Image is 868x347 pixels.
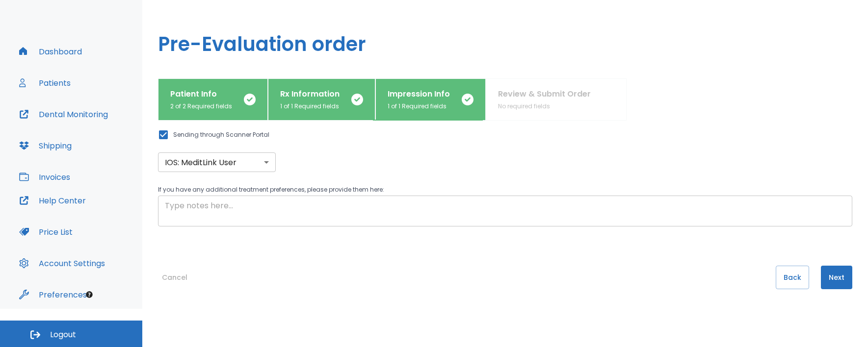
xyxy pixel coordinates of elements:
button: Price List [13,220,79,244]
button: Patients [13,71,77,95]
p: 2 of 2 Required fields [170,102,232,111]
div: Without label [158,152,276,172]
p: 1 of 1 Required fields [280,102,340,111]
button: Cancel [158,266,191,289]
button: Shipping [13,134,78,157]
button: Invoices [13,165,76,189]
p: Rx Information [280,88,340,100]
button: Back [776,266,809,289]
button: Preferences [13,283,93,306]
button: Dashboard [13,40,88,63]
p: Patient Info [170,88,232,100]
button: Next [821,266,852,289]
button: Help Center [13,189,92,212]
button: Dental Monitoring [13,102,114,126]
span: Logout [50,329,76,340]
p: Impression Info [388,88,450,100]
p: Sending through Scanner Portal [173,129,269,141]
p: 1 of 1 Required fields [388,102,450,111]
p: If you have any additional treatment preferences, please provide them here: [158,184,852,196]
button: Account Settings [13,251,111,275]
div: Tooltip anchor [85,290,94,299]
